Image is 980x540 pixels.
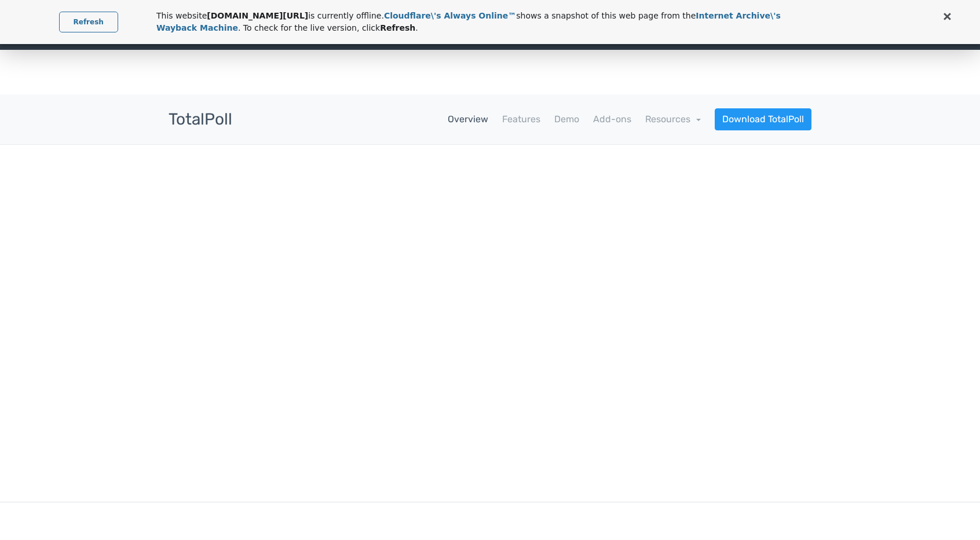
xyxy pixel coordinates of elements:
[384,11,516,20] a: Cloudflare\'s Always Online™
[715,108,811,130] a: Download TotalPoll
[502,112,540,126] a: Features
[593,112,631,126] a: Add-ons
[156,10,793,34] p: This website is currently offline. shows a snapshot of this web page from the . To check for the ...
[169,111,232,129] h3: TotalPoll
[59,12,118,32] a: Refresh
[554,112,579,126] a: Demo
[207,11,308,20] strong: [DOMAIN_NAME][URL]
[380,23,415,32] strong: Refresh
[645,114,701,125] a: Resources
[448,112,488,126] a: Overview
